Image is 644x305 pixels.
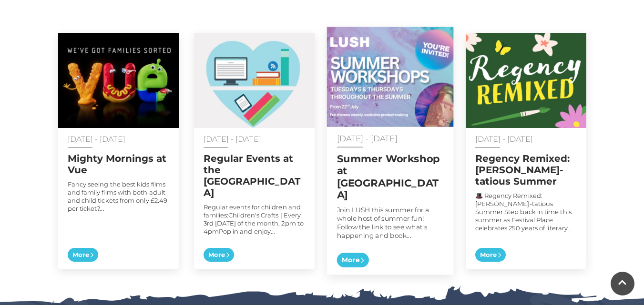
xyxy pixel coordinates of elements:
[337,206,443,240] p: Join LUSH this summer for a whole host of summer fun! Follow the link to see what's happening and...
[337,153,443,201] h2: Summer Workshop at [GEOGRAPHIC_DATA]
[475,248,506,262] span: More
[204,248,234,262] span: More
[337,253,368,267] span: More
[466,33,586,269] a: [DATE] - [DATE] Regency Remixed: [PERSON_NAME]-tatious Summer 🎩 Regency Remixed: [PERSON_NAME]-ta...
[204,203,305,236] p: Regular events for children and families:Children's Crafts | Every 3rd [DATE] of the month, 2pm t...
[475,153,577,187] h2: Regency Remixed: [PERSON_NAME]-tatious Summer
[194,33,315,269] a: [DATE] - [DATE] Regular Events at the [GEOGRAPHIC_DATA] Regular events for children and families:...
[327,27,453,275] a: [DATE] - [DATE] Summer Workshop at [GEOGRAPHIC_DATA] Join LUSH this summer for a whole host of su...
[68,153,169,176] h2: Mighty Mornings at Vue
[204,135,305,143] p: [DATE] - [DATE]
[475,192,577,232] p: 🎩 Regency Remixed: [PERSON_NAME]-tatious Summer Step back in time this summer as Festival Place c...
[337,134,443,143] p: [DATE] - [DATE]
[68,180,169,213] p: Fancy seeing the best kids films and family films with both adult and child tickets from only £2....
[58,33,179,269] a: [DATE] - [DATE] Mighty Mornings at Vue Fancy seeing the best kids films and family films with bot...
[204,153,305,198] h2: Regular Events at the [GEOGRAPHIC_DATA]
[475,135,577,143] p: [DATE] - [DATE]
[68,135,169,143] p: [DATE] - [DATE]
[68,248,98,262] span: More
